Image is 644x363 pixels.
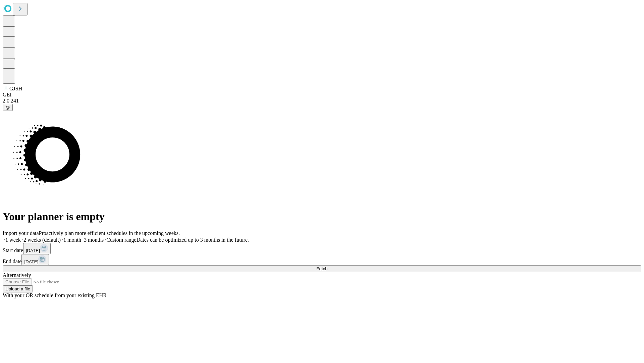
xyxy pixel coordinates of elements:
div: GEI [3,92,641,98]
button: Fetch [3,265,641,272]
span: 3 months [84,237,104,243]
button: [DATE] [23,243,51,254]
h1: Your planner is empty [3,210,641,223]
span: Custom range [106,237,136,243]
button: [DATE] [21,254,49,265]
button: @ [3,104,13,111]
span: Alternatively [3,272,31,278]
span: 1 week [5,237,21,243]
span: Import your data [3,230,39,236]
span: 2 weeks (default) [23,237,61,243]
button: Upload a file [3,285,33,292]
span: 1 month [63,237,81,243]
span: Fetch [316,266,327,271]
div: Start date [3,243,641,254]
span: [DATE] [24,259,38,264]
span: [DATE] [26,248,40,253]
span: Proactively plan more efficient schedules in the upcoming weeks. [39,230,180,236]
span: GJSH [9,86,22,91]
div: 2.0.241 [3,98,641,104]
span: @ [5,105,10,110]
span: With your OR schedule from your existing EHR [3,292,107,298]
div: End date [3,254,641,265]
span: Dates can be optimized up to 3 months in the future. [137,237,249,243]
